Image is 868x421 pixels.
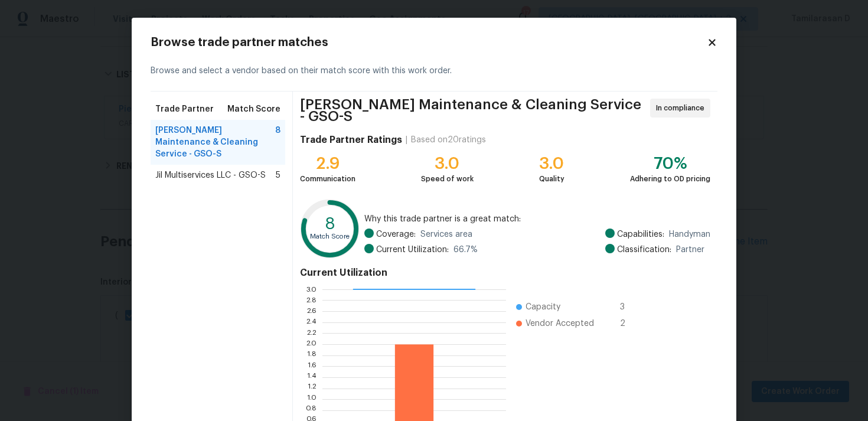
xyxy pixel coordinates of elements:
[307,396,316,403] text: 1.0
[306,286,316,293] text: 3.0
[300,267,710,279] h4: Current Utilization
[526,301,560,313] span: Capacity
[325,216,335,232] text: 8
[155,169,266,181] span: Jil Multiservices LLC - GSO-S
[620,301,639,313] span: 3
[620,318,639,329] span: 2
[656,102,709,114] span: In compliance
[453,244,478,256] span: 66.7 %
[300,134,402,146] h4: Trade Partner Ratings
[300,99,647,122] span: [PERSON_NAME] Maintenance & Cleaning Service - GSO-S
[300,158,355,169] div: 2.9
[300,173,355,185] div: Communication
[526,318,594,329] span: Vendor Accepted
[308,363,316,370] text: 1.6
[155,125,275,160] span: [PERSON_NAME] Maintenance & Cleaning Service - GSO-S
[376,229,416,240] span: Coverage:
[669,229,710,240] span: Handyman
[402,134,411,146] div: |
[630,158,710,169] div: 70%
[305,407,316,414] text: 0.8
[306,329,316,337] text: 2.2
[306,308,316,315] text: 2.6
[420,229,472,240] span: Services area
[421,173,474,185] div: Speed of work
[421,158,474,169] div: 3.0
[307,352,316,359] text: 1.8
[151,37,707,48] h2: Browse trade partner matches
[676,244,704,256] span: Partner
[227,103,280,115] span: Match Score
[364,213,710,225] span: Why this trade partner is a great match:
[307,374,316,381] text: 1.4
[151,51,717,92] div: Browse and select a vendor based on their match score with this work order.
[630,173,710,185] div: Adhering to OD pricing
[308,385,316,392] text: 1.2
[411,134,486,146] div: Based on 20 ratings
[276,169,280,181] span: 5
[306,341,316,348] text: 2.0
[539,158,564,169] div: 3.0
[617,229,664,240] span: Capabilities:
[306,296,316,303] text: 2.8
[275,125,280,160] span: 8
[376,244,449,256] span: Current Utilization:
[306,319,316,326] text: 2.4
[617,244,671,256] span: Classification:
[310,233,350,240] text: Match Score
[155,103,214,115] span: Trade Partner
[539,173,564,185] div: Quality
